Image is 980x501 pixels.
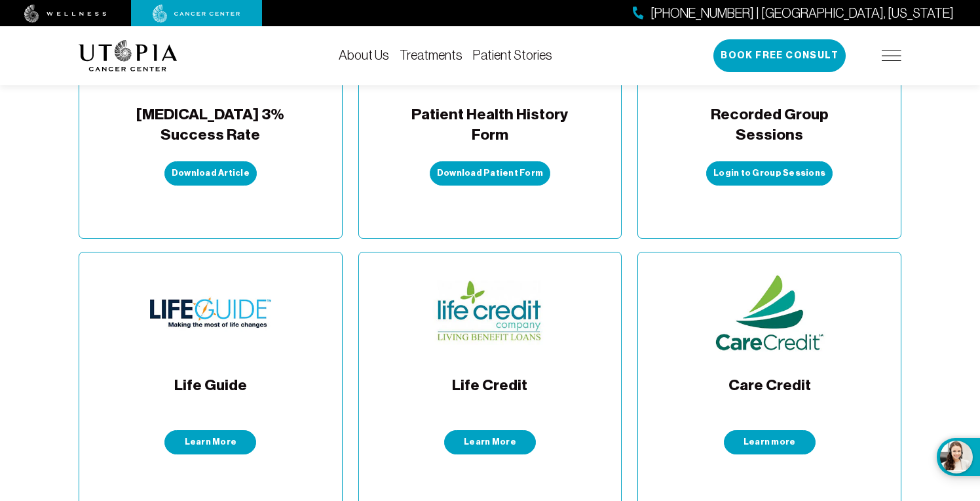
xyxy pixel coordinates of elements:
[400,48,462,62] a: Treatments
[174,375,247,414] span: Life Guide
[706,161,833,186] a: Login to Group Sessions
[153,5,240,23] img: cancer center
[650,4,954,23] span: [PHONE_NUMBER] | [GEOGRAPHIC_DATA], [US_STATE]
[633,4,954,23] a: [PHONE_NUMBER] | [GEOGRAPHIC_DATA], [US_STATE]
[79,40,178,71] img: logo
[724,430,816,454] a: Learn more
[473,48,552,62] a: Patient Stories
[444,430,536,454] a: Learn More
[164,161,257,186] a: Download Article
[452,375,527,414] span: Life Credit
[339,48,389,62] a: About Us
[150,273,272,352] img: Life Guide
[122,104,299,146] span: [MEDICAL_DATA] 3% Success Rate
[709,273,831,352] img: Care Credit
[728,375,811,414] span: Care Credit
[402,104,578,146] span: Patient Health History Form
[24,5,107,23] img: wellness
[882,50,901,61] img: icon-hamburger
[713,39,846,72] button: Book Free Consult
[429,273,551,352] img: Life Credit
[430,161,550,186] a: Download Patient Form
[681,104,858,146] span: Recorded Group Sessions
[164,430,256,454] a: Learn More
